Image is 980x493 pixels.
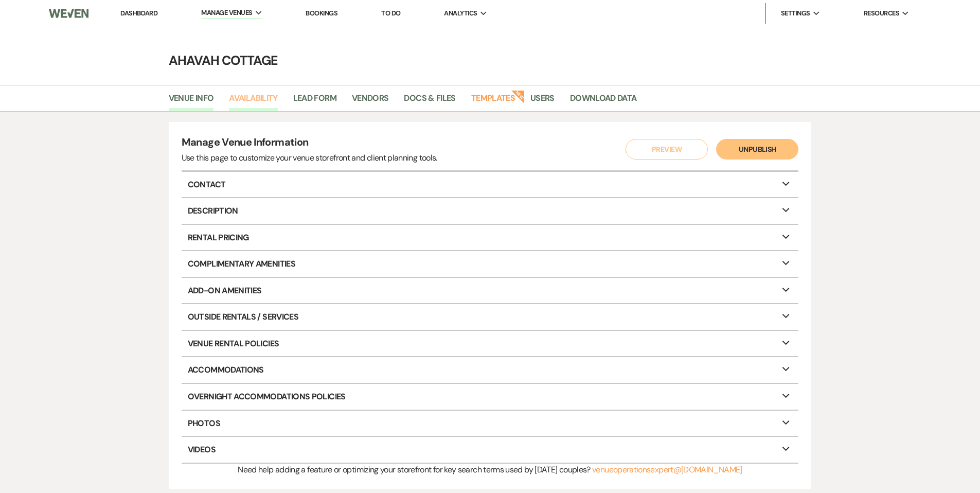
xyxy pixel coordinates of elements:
[781,8,810,19] span: Settings
[293,92,336,111] a: Lead Form
[49,3,88,24] img: Weven Logo
[182,198,799,224] p: Description
[623,139,705,160] a: Preview
[864,8,899,19] span: Resources
[530,92,555,111] a: Users
[229,92,277,111] a: Availability
[352,92,389,111] a: Vendors
[201,8,252,18] span: Manage Venues
[716,139,798,160] button: Unpublish
[182,135,437,152] h4: Manage Venue Information
[306,9,337,17] a: Bookings
[182,331,799,357] p: Venue Rental Policies
[182,357,799,383] p: Accommodations
[182,437,799,463] p: Videos
[511,89,525,103] strong: New
[182,304,799,330] p: Outside Rentals / Services
[592,464,742,475] a: venueoperationsexpert@[DOMAIN_NAME]
[238,464,590,475] span: Need help adding a feature or optimizing your storefront for key search terms used by [DATE] coup...
[626,139,708,160] button: Preview
[182,152,437,164] div: Use this page to customize your venue storefront and client planning tools.
[169,92,214,111] a: Venue Info
[570,92,637,111] a: Download Data
[182,251,799,277] p: Complimentary Amenities
[182,225,799,251] p: Rental Pricing
[404,92,455,111] a: Docs & Files
[182,172,799,198] p: Contact
[471,92,515,111] a: Templates
[120,9,157,17] a: Dashboard
[120,51,861,69] h4: Ahavah Cottage
[182,278,799,304] p: Add-On Amenities
[182,384,799,410] p: Overnight Accommodations Policies
[182,411,799,436] p: Photos
[381,9,400,17] a: To Do
[444,8,477,19] span: Analytics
